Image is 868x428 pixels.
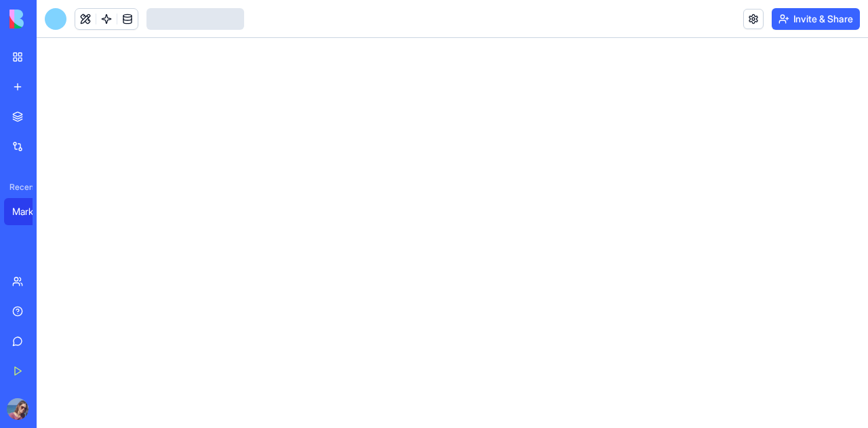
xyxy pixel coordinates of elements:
a: Marketing Strategy Wizard [4,198,58,225]
img: ACg8ocJnsF2OFK6KBlrwyZ73PdZfDg0iH9ka9WmQ56t7TGlCQ4_MkHXnHQ=s96-c [7,398,28,420]
span: Recent [4,182,33,193]
img: logo [9,9,94,28]
div: Marketing Strategy Wizard [12,205,50,218]
button: Invite & Share [772,8,860,30]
